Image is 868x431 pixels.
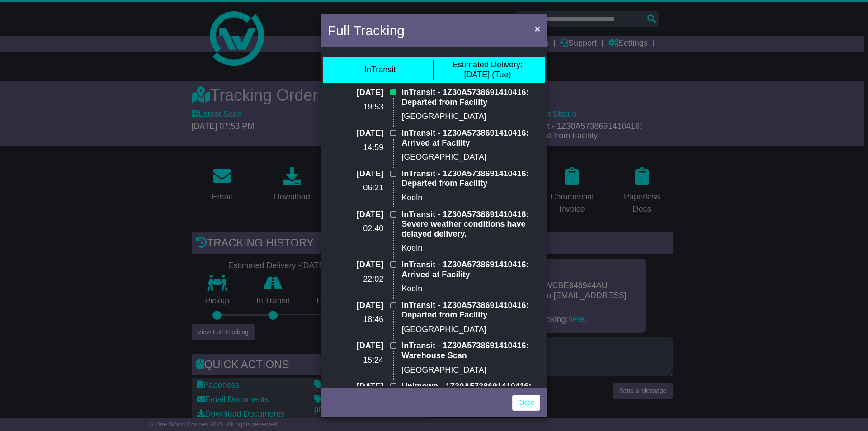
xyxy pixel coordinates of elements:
[401,128,540,148] p: InTransit - 1Z30A5738691410416: Arrived at Facility
[364,65,396,75] div: InTransit
[401,112,540,122] p: [GEOGRAPHIC_DATA]
[328,183,383,193] p: 06:21
[328,301,383,311] p: [DATE]
[328,382,383,392] p: [DATE]
[328,20,405,41] h4: Full Tracking
[328,260,383,270] p: [DATE]
[535,24,540,34] span: ×
[328,315,383,325] p: 18:46
[401,88,540,107] p: InTransit - 1Z30A5738691410416: Departed from Facility
[401,193,540,203] p: Koeln
[401,152,540,162] p: [GEOGRAPHIC_DATA]
[328,102,383,112] p: 19:53
[328,210,383,220] p: [DATE]
[401,301,540,320] p: InTransit - 1Z30A5738691410416: Departed from Facility
[328,88,383,98] p: [DATE]
[328,341,383,351] p: [DATE]
[328,355,383,365] p: 15:24
[401,210,540,239] p: InTransit - 1Z30A5738691410416: Severe weather conditions have delayed delivery.
[328,128,383,138] p: [DATE]
[328,143,383,153] p: 14:59
[328,224,383,234] p: 02:40
[401,341,540,360] p: InTransit - 1Z30A5738691410416: Warehouse Scan
[328,169,383,179] p: [DATE]
[401,382,540,401] p: Unknown - 1Z30A5738691410416: Your package is on the way
[401,284,540,294] p: Koeln
[453,60,523,80] div: [DATE] (Tue)
[530,19,545,38] button: Close
[401,325,540,335] p: [GEOGRAPHIC_DATA]
[328,275,383,284] p: 22:02
[401,365,540,375] p: [GEOGRAPHIC_DATA]
[453,60,523,69] span: Estimated Delivery:
[401,169,540,189] p: InTransit - 1Z30A5738691410416: Departed from Facility
[401,260,540,279] p: InTransit - 1Z30A5738691410416: Arrived at Facility
[401,243,540,253] p: Koeln
[512,395,540,411] a: Close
